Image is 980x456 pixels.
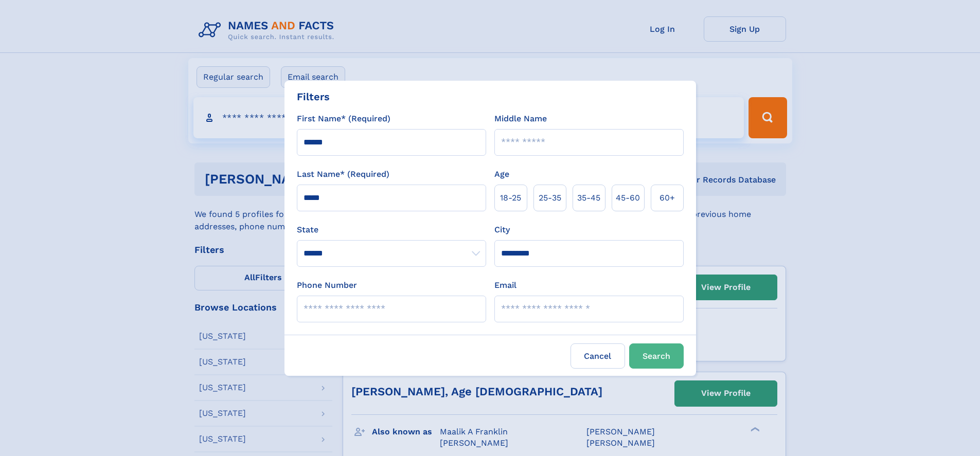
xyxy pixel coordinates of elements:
label: Phone Number [297,279,357,291]
label: Last Name* (Required) [297,168,389,180]
label: Age [494,168,509,180]
div: Filters [297,89,330,104]
span: 18‑25 [500,192,521,204]
label: State [297,224,486,236]
span: 25‑35 [539,192,561,204]
label: City [494,224,510,236]
span: 45‑60 [616,192,640,204]
span: 35‑45 [577,192,600,204]
label: Cancel [571,343,625,369]
label: Email [494,279,516,291]
label: First Name* (Required) [297,113,390,125]
button: Search [629,343,684,369]
span: 60+ [660,192,675,204]
label: Middle Name [494,113,547,125]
